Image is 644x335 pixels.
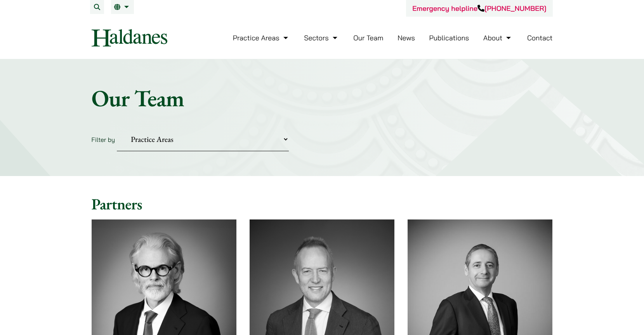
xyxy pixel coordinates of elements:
[412,4,546,13] a: Emergency helpline[PHONE_NUMBER]
[114,4,131,10] a: EN
[92,29,167,47] img: Logo of Haldanes
[304,33,339,42] a: Sectors
[429,33,469,42] a: Publications
[233,33,290,42] a: Practice Areas
[92,136,115,143] label: Filter by
[483,33,513,42] a: About
[353,33,383,42] a: Our Team
[527,33,553,42] a: Contact
[92,195,553,213] h2: Partners
[398,33,415,42] a: News
[92,84,553,112] h1: Our Team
